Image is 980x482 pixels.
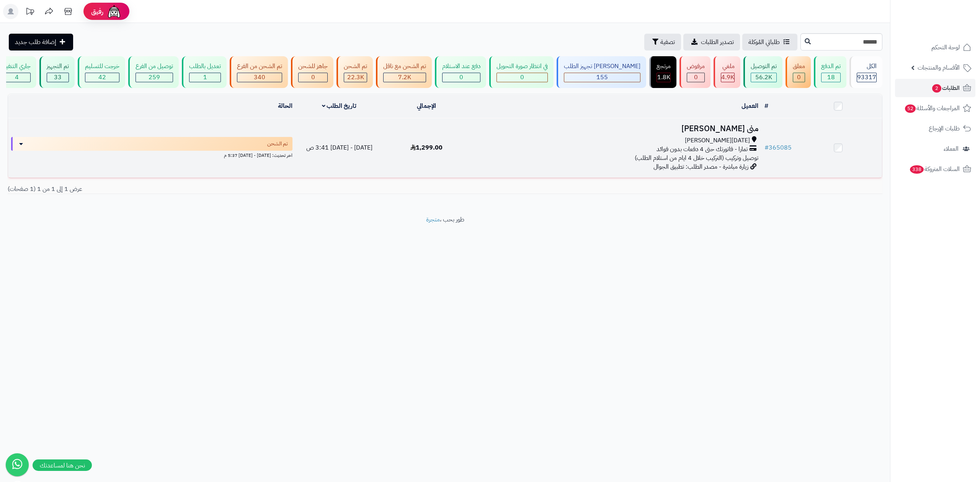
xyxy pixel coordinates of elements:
a: العميل [742,101,758,111]
span: 93317 [857,73,876,82]
div: اخر تحديث: [DATE] - [DATE] 5:37 م [11,151,292,159]
div: 0 [793,73,805,82]
span: 52 [905,104,916,113]
span: 0 [797,73,801,82]
a: جاهز للشحن 0 [289,56,335,88]
div: تم الشحن مع ناقل [383,62,426,71]
a: # [764,101,768,111]
a: ملغي 4.9K [712,56,742,88]
a: تاريخ الطلب [322,101,357,111]
span: 4 [15,73,19,82]
a: الكل93317 [848,56,884,88]
span: الطلبات [931,83,960,93]
span: 0 [520,73,524,82]
div: 0 [497,73,547,82]
span: 259 [149,73,160,82]
span: 2 [932,84,942,93]
span: 7.2K [398,73,411,82]
a: تصدير الطلبات [683,34,740,50]
a: لوحة التحكم [895,38,975,57]
div: 1773 [657,73,670,82]
a: تم التوصيل 56.2K [742,56,784,88]
span: 1 [203,73,207,82]
span: 1.8K [657,73,670,82]
div: تم الشحن من الفرع [237,62,282,71]
a: توصيل من الفرع 259 [127,56,180,88]
a: تحديثات المنصة [20,4,39,21]
div: مرفوض [687,62,705,71]
span: 340 [254,73,265,82]
div: 1 [189,73,220,82]
a: تعديل بالطلب 1 [180,56,228,88]
span: لوحة التحكم [931,42,960,53]
div: تم التجهيز [47,62,69,71]
span: المراجعات والأسئلة [904,103,960,114]
div: جاهز للشحن [298,62,328,71]
div: 155 [564,73,640,82]
a: تم الشحن مع ناقل 7.2K [374,56,433,88]
span: زيارة مباشرة - مصدر الطلب: تطبيق الجوال [653,162,748,171]
div: مرتجع [657,62,671,71]
div: تم الدفع [821,62,841,71]
span: [DATE] - [DATE] 3:41 ص [306,143,372,152]
span: 338 [910,165,924,174]
div: 0 [687,73,704,82]
div: في انتظار صورة التحويل [497,62,548,71]
a: طلباتي المُوكلة [742,34,797,50]
div: الكل [857,62,877,71]
div: 0 [299,73,327,82]
img: logo-2.png [928,12,973,28]
a: تم الشحن 22.3K [335,56,374,88]
a: الإجمالي [417,101,436,111]
span: رفيق [91,7,103,16]
span: تم الشحن [267,140,288,148]
a: متجرة [426,215,440,224]
a: المراجعات والأسئلة52 [895,99,975,117]
div: 4934 [721,73,734,82]
span: 0 [311,73,315,82]
span: تمارا - فاتورتك حتى 4 دفعات بدون فوائد [657,145,748,154]
div: 56192 [751,73,776,82]
span: الأقسام والمنتجات [918,62,960,73]
h3: منى [PERSON_NAME] [473,124,758,133]
span: 155 [596,73,608,82]
span: تصدير الطلبات [701,37,734,47]
div: دفع عند الاستلام [442,62,480,71]
div: 22343 [344,73,367,82]
div: توصيل من الفرع [136,62,173,71]
span: السلات المتروكة [909,164,960,174]
span: توصيل وتركيب (التركيب خلال 4 ايام من استلام الطلب) [635,153,758,163]
a: [PERSON_NAME] تجهيز الطلب 155 [555,56,648,88]
div: جاري التنفيذ [3,62,31,71]
a: خرجت للتسليم 42 [76,56,127,88]
div: 0 [443,73,480,82]
span: طلباتي المُوكلة [748,37,780,47]
button: تصفية [644,34,681,50]
a: إضافة طلب جديد [9,34,73,50]
img: ai-face.png [106,4,122,19]
div: 340 [237,73,282,82]
span: 1,299.00 [410,143,443,152]
a: مرتجع 1.8K [648,56,678,88]
span: إضافة طلب جديد [15,37,56,47]
a: في انتظار صورة التحويل 0 [488,56,555,88]
div: تم التوصيل [751,62,777,71]
span: # [764,143,769,152]
a: السلات المتروكة338 [895,160,975,178]
span: العملاء [944,143,959,154]
a: تم الشحن من الفرع 340 [228,56,289,88]
div: خرجت للتسليم [85,62,119,71]
span: طلبات الإرجاع [929,123,960,134]
a: العملاء [895,140,975,158]
div: معلق [793,62,805,71]
div: 259 [136,73,173,82]
span: 22.3K [347,73,364,82]
div: 42 [85,73,119,82]
a: تم التجهيز 33 [38,56,76,88]
a: الطلبات2 [895,79,975,97]
div: تم الشحن [344,62,367,71]
a: طلبات الإرجاع [895,119,975,138]
a: دفع عند الاستلام 0 [433,56,488,88]
a: الحالة [278,101,292,111]
a: مرفوض 0 [678,56,712,88]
